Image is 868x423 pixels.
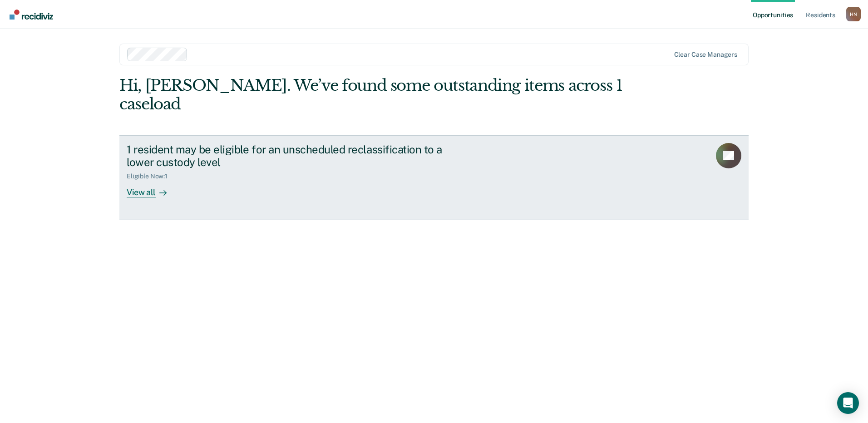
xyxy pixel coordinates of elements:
div: H N [846,7,861,21]
div: Hi, [PERSON_NAME]. We’ve found some outstanding items across 1 caseload [119,76,623,113]
img: Recidiviz [10,10,53,20]
a: 1 resident may be eligible for an unscheduled reclassification to a lower custody levelEligible N... [119,135,749,220]
div: View all [127,180,178,198]
div: Open Intercom Messenger [837,392,859,414]
div: Eligible Now : 1 [127,172,175,180]
div: Clear case managers [674,51,737,59]
button: Profile dropdown button [846,7,861,21]
div: 1 resident may be eligible for an unscheduled reclassification to a lower custody level [127,143,445,169]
